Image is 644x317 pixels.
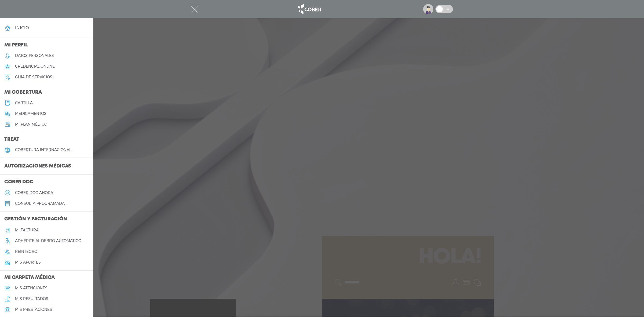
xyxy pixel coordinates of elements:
[423,4,433,14] img: profile-placeholder.svg
[15,201,65,206] h5: consulta programada
[15,75,52,79] h5: guía de servicios
[15,307,52,312] h5: mis prestaciones
[295,3,324,16] img: logo_cober_home-white.png
[15,53,54,58] h5: datos personales
[15,111,46,116] h5: medicamentos
[15,286,47,290] h5: mis atenciones
[15,228,39,232] h5: Mi factura
[15,64,55,69] h5: credencial online
[15,297,48,301] h5: mis resultados
[15,122,47,127] h5: Mi plan médico
[15,25,29,30] h4: inicio
[15,249,37,254] h5: reintegro
[191,6,198,13] img: Cober_menu-close-white.svg
[15,101,33,105] h5: cartilla
[15,239,81,243] h5: Adherite al débito automático
[15,148,71,152] h5: cobertura internacional
[15,260,41,265] h5: Mis aportes
[15,191,53,195] h5: Cober doc ahora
